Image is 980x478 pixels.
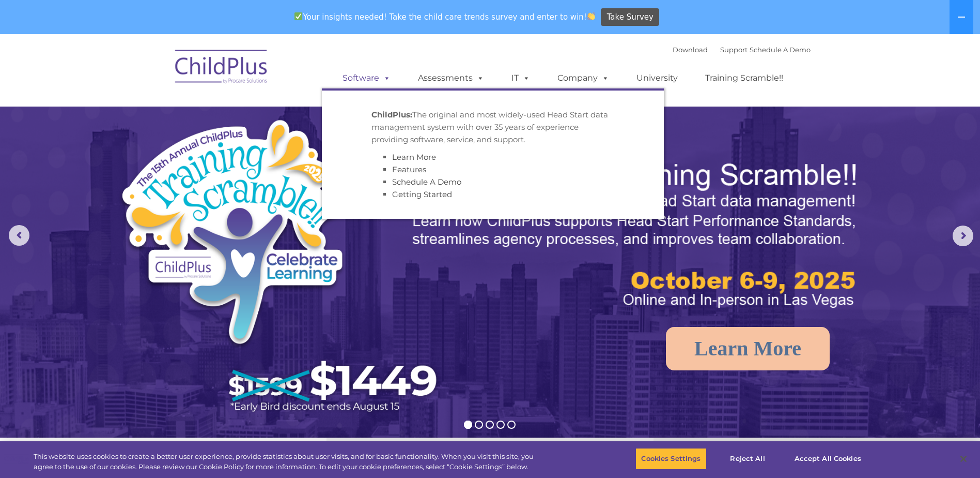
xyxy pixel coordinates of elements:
[695,68,794,88] a: Training Scramble!!
[392,152,436,162] a: Learn More
[789,448,867,470] button: Accept All Cookies
[720,46,748,54] a: Support
[587,12,595,20] img: 👏
[392,189,452,199] a: Getting Started
[371,109,614,146] p: The original and most widely-used Head Start data management system with over 35 years of experie...
[635,448,706,470] button: Cookies Settings
[501,68,540,88] a: IT
[626,68,688,88] a: University
[144,111,188,118] span: Phone number
[666,327,830,370] a: Learn More
[170,42,273,94] img: ChildPlus by Procare Solutions
[547,68,619,88] a: Company
[408,68,494,88] a: Assessments
[371,110,412,119] strong: ChildPlus:
[601,8,659,26] a: Take Survey
[332,68,401,88] a: Software
[715,448,780,470] button: Reject All
[673,46,811,54] font: |
[144,68,175,76] span: Last name
[290,7,600,27] span: Your insights needed! Take the child care trends survey and enter to win!
[952,447,975,470] button: Close
[392,165,426,174] a: Features
[750,46,811,54] a: Schedule A Demo
[294,12,302,20] img: ✅
[392,177,461,187] a: Schedule A Demo
[673,46,708,54] a: Download
[607,8,654,26] span: Take Survey
[34,452,539,472] div: This website uses cookies to create a better user experience, provide statistics about user visit...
